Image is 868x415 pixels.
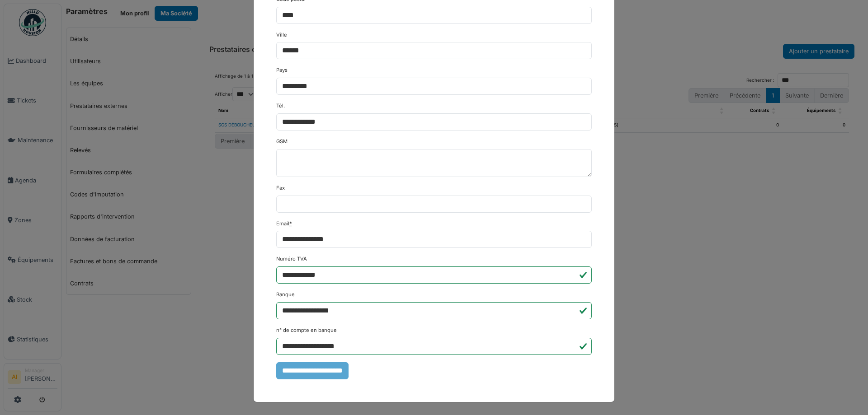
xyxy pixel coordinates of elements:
[276,326,337,334] label: n° de compte en banque
[289,220,292,227] abbr: Requis
[276,31,287,39] label: Ville
[276,255,307,263] label: Numéro TVA
[276,138,288,145] label: GSM
[276,184,285,192] label: Fax
[276,66,288,74] label: Pays
[276,291,295,298] label: Banque
[276,220,292,228] label: Email
[276,102,285,110] label: Tél.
